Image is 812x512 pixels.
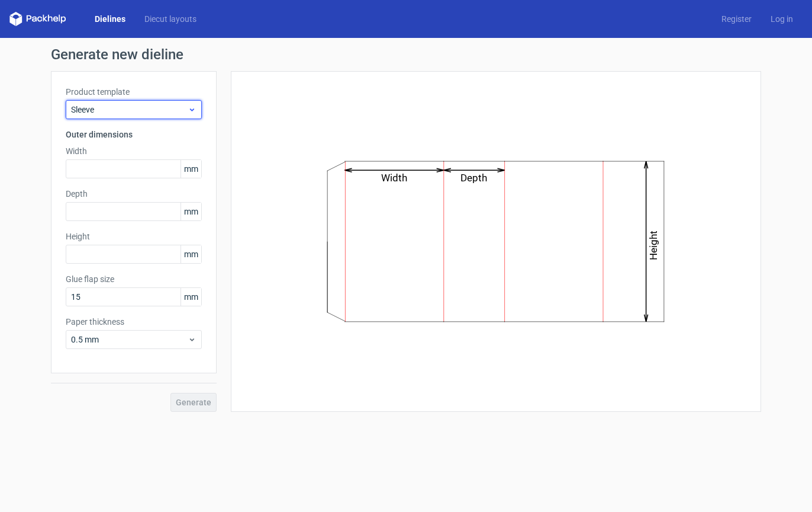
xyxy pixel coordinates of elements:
label: Glue flap size [66,273,202,285]
label: Width [66,145,202,157]
text: Height [648,231,660,260]
span: mm [181,288,201,306]
a: Dielines [85,13,135,25]
span: mm [181,160,201,178]
h1: Generate new dieline [51,47,761,62]
label: Paper thickness [66,316,202,328]
label: Product template [66,86,202,98]
label: Height [66,231,202,242]
span: Sleeve [71,104,188,116]
text: Width [382,172,408,184]
text: Depth [461,172,488,184]
span: mm [181,203,201,220]
a: Log in [761,13,803,25]
span: mm [181,245,201,263]
a: Diecut layouts [135,13,206,25]
h3: Outer dimensions [66,129,202,140]
a: Register [712,13,761,25]
span: 0.5 mm [71,334,188,345]
label: Depth [66,188,202,200]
